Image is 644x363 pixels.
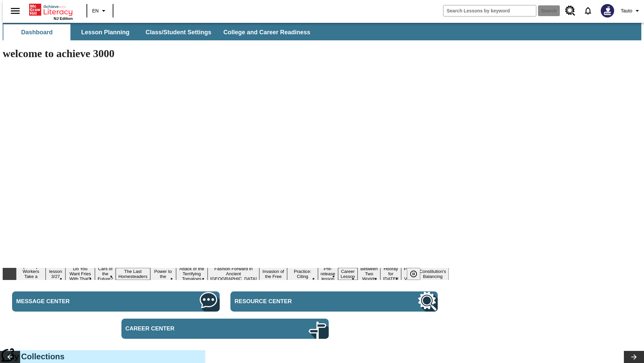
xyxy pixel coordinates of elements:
button: Slide 11 Pre-release lesson [318,265,338,282]
div: Home [29,2,73,21]
button: Slide 5 The Last Homesteaders [116,268,150,280]
button: Slide 4 Cars of the Future? [95,265,116,282]
a: Notifications [579,2,597,19]
span: NJ Edition [54,16,73,21]
button: Lesson carousel, Next [624,351,644,363]
a: Resource Center, Will open in new tab [561,2,579,20]
button: Profile/Settings [618,5,644,17]
span: Message Center [16,298,142,305]
button: Slide 16 The Constitution's Balancing Act [417,263,449,285]
button: Pause [407,268,420,280]
input: search field [443,5,536,16]
button: Class/Student Settings [140,24,217,40]
h1: welcome to achieve 3000 [3,47,449,60]
span: Tauto [621,7,632,14]
button: Slide 10 Mixed Practice: Citing Evidence [287,263,318,285]
button: Slide 8 Fashion Forward in Ancient Rome [208,265,260,282]
div: SubNavbar [3,24,316,40]
button: Dashboard [3,24,70,40]
img: Avatar [601,4,614,17]
div: SubNavbar [3,23,641,40]
span: Career Center [125,325,252,332]
a: Resource Center, Will open in new tab [230,291,438,312]
button: Slide 15 Point of View [401,265,417,282]
button: Slide 9 The Invasion of the Free CD [259,263,287,285]
button: College and Career Readiness [218,24,316,40]
span: EN [92,7,99,14]
span: Resource Center [234,298,361,305]
button: Slide 12 Career Lesson [338,268,358,280]
button: Select a new avatar [597,2,618,19]
button: Slide 2 Test lesson 3/27 en [46,263,65,285]
div: Pause [407,268,427,280]
button: Lesson Planning [72,24,139,40]
button: Slide 6 Solar Power to the People [150,263,176,285]
button: Slide 3 Do You Want Fries With That? [65,265,95,282]
h3: My Collections [8,352,200,361]
a: Message Center [12,291,219,312]
button: Slide 7 Attack of the Terrifying Tomatoes [176,265,208,282]
button: Slide 1 Labor Day: Workers Take a Stand [16,263,46,285]
button: Open side menu [5,1,25,21]
a: Career Center [121,319,329,339]
button: Slide 13 Between Two Worlds [358,265,380,282]
button: Slide 14 Hooray for Constitution Day! [380,265,401,282]
a: Home [29,3,73,16]
button: Language: EN, Select a language [89,5,111,17]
